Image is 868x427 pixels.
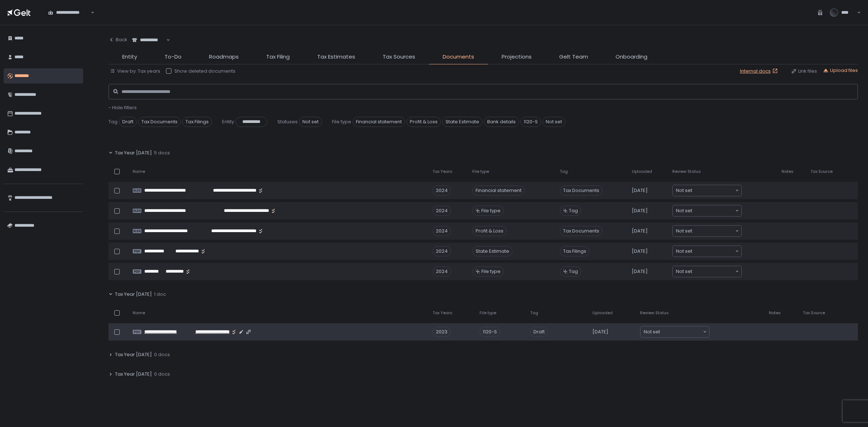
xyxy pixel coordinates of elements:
[353,117,405,127] span: Financial statement
[317,53,355,61] span: Tax Estimates
[640,310,669,316] span: Review Status
[692,207,735,214] input: Search for option
[823,67,858,74] button: Upload files
[133,169,145,174] span: Name
[480,310,496,316] span: File type
[692,187,735,194] input: Search for option
[641,326,709,337] div: Search for option
[110,68,160,74] button: View by: Tax years
[569,268,578,275] span: Tag
[692,248,735,255] input: Search for option
[560,246,590,256] span: Tax Filings
[43,5,94,20] div: Search for option
[115,291,152,298] span: Tax Year [DATE]
[442,117,482,127] span: State Estimate
[407,117,441,127] span: Profit & Loss
[692,227,735,235] input: Search for option
[676,227,692,235] span: Not set
[632,248,648,255] span: [DATE]
[632,187,648,194] span: [DATE]
[803,310,825,316] span: Tax Source
[109,37,127,43] div: Back
[673,205,741,216] div: Search for option
[433,185,451,196] div: 2024
[277,119,298,125] span: Statuses
[676,187,692,194] span: Not set
[138,117,181,127] span: Tax Documents
[443,53,474,61] span: Documents
[632,268,648,275] span: [DATE]
[472,246,512,256] div: State Estimate
[383,53,415,61] span: Tax Sources
[530,327,548,337] span: Draft
[569,208,578,214] span: Tag
[542,117,565,127] span: Not set
[481,268,501,275] span: File type
[673,226,741,236] div: Search for option
[154,150,170,156] span: 5 docs
[154,351,170,358] span: 0 docs
[560,185,603,196] span: Tax Documents
[109,33,127,47] button: Back
[692,268,735,275] input: Search for option
[165,37,166,44] input: Search for option
[209,53,239,61] span: Roadmaps
[782,169,793,174] span: Notes
[559,53,588,61] span: Gelt Team
[740,68,779,74] a: Internal docs
[481,208,501,214] span: File type
[672,169,701,174] span: Review Status
[810,169,833,174] span: Tax Source
[484,117,519,127] span: Bank details
[632,208,648,214] span: [DATE]
[472,185,525,196] div: Financial statement
[299,117,322,127] span: Not set
[165,53,182,61] span: To-Do
[592,329,608,335] span: [DATE]
[560,226,603,236] span: Tax Documents
[115,371,152,377] span: Tax Year [DATE]
[480,327,500,337] div: 1120-S
[222,119,234,125] span: Entity
[109,104,137,111] button: - Hide filters
[616,53,647,61] span: Onboarding
[133,310,145,316] span: Name
[632,169,652,174] span: Uploaded
[154,291,166,298] span: 1 doc
[676,268,692,275] span: Not set
[109,119,118,125] span: Tag
[530,310,538,316] span: Tag
[433,169,452,174] span: Tax Years
[433,206,451,216] div: 2024
[644,328,660,336] span: Not set
[433,310,452,316] span: Tax Years
[632,228,648,234] span: [DATE]
[122,53,137,61] span: Entity
[520,117,541,127] span: 1120-S
[502,53,532,61] span: Projections
[673,266,741,277] div: Search for option
[676,248,692,255] span: Not set
[433,327,451,337] div: 2023
[154,371,170,377] span: 0 docs
[433,246,451,256] div: 2024
[673,185,741,196] div: Search for option
[115,351,152,358] span: Tax Year [DATE]
[560,169,568,174] span: Tag
[472,226,507,236] div: Profit & Loss
[791,68,817,74] button: Link files
[182,117,212,127] span: Tax Filings
[433,226,451,236] div: 2024
[769,310,781,316] span: Notes
[119,117,137,127] span: Draft
[127,33,170,48] div: Search for option
[676,207,692,214] span: Not set
[472,169,489,174] span: File type
[592,310,613,316] span: Uploaded
[115,150,152,156] span: Tax Year [DATE]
